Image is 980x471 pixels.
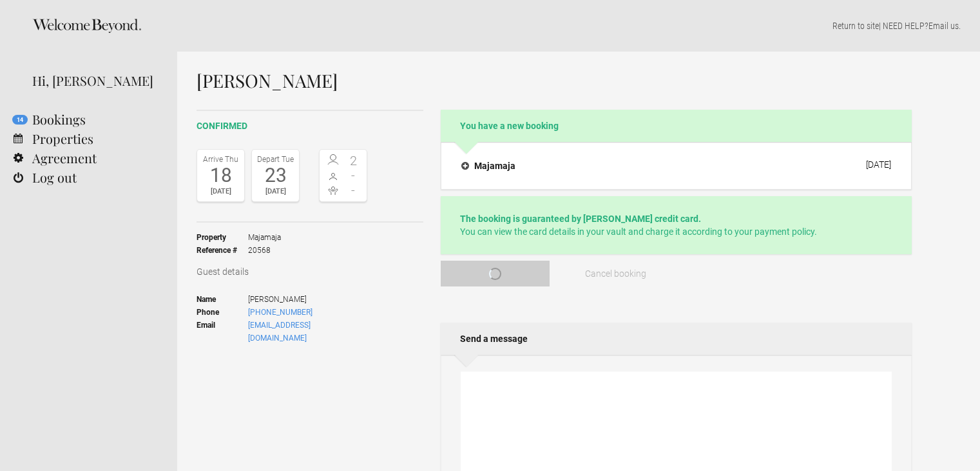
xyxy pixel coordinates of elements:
flynt-notification-badge: 14 [12,115,28,125]
a: Email us [928,21,959,31]
p: | NEED HELP? . [197,19,961,32]
h1: [PERSON_NAME] [197,71,912,90]
strong: The booking is guaranteed by [PERSON_NAME] credit card. [460,214,701,224]
button: Majamaja [DATE] [451,152,901,179]
h2: confirmed [197,119,423,133]
span: Majamaja [248,231,281,244]
div: [DATE] [866,159,891,170]
p: You can view the card details in your vault and charge it according to your payment policy. [460,212,892,238]
span: - [343,184,364,197]
h3: Guest details [197,265,423,278]
div: Arrive Thu [200,153,241,166]
span: 20568 [248,244,281,257]
h2: You have a new booking [441,110,912,142]
div: Depart Tue [255,153,296,166]
a: Return to site [832,21,879,31]
span: Cancel booking [585,268,646,279]
strong: Name [197,293,248,306]
span: - [343,169,364,182]
strong: Reference # [197,244,248,257]
div: Hi, [PERSON_NAME] [32,71,158,90]
strong: Property [197,231,248,244]
h2: Send a message [441,323,912,355]
div: [DATE] [255,185,296,198]
strong: Phone [197,306,248,319]
span: 2 [343,154,364,167]
strong: Email [197,319,248,345]
button: Cancel booking [562,261,671,286]
a: [EMAIL_ADDRESS][DOMAIN_NAME] [248,321,311,343]
div: 23 [255,166,296,185]
a: [PHONE_NUMBER] [248,308,312,317]
h4: Majamaja [461,159,515,172]
div: 18 [200,166,241,185]
div: [DATE] [200,185,241,198]
span: [PERSON_NAME] [248,293,367,306]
